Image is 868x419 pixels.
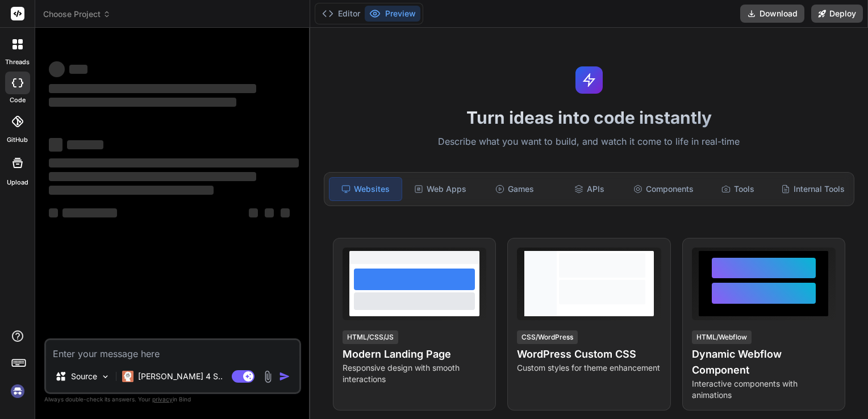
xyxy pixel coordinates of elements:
img: attachment [261,370,274,383]
span: privacy [152,396,173,403]
span: ‌ [67,140,103,149]
div: Web Apps [404,177,477,201]
label: threads [5,57,30,67]
h4: Dynamic Webflow Component [692,346,836,378]
span: ‌ [49,208,58,217]
div: CSS/WordPress [517,330,578,344]
p: Responsive design with smooth interactions [343,362,486,385]
span: ‌ [281,208,290,217]
p: Interactive components with animations [692,378,836,401]
label: code [10,95,26,105]
div: Games [479,177,551,201]
span: ‌ [49,98,236,107]
p: Source [71,371,97,382]
span: ‌ [49,186,214,195]
div: APIs [553,177,625,201]
button: Editor [318,6,365,22]
button: Download [740,5,804,23]
div: Internal Tools [777,177,849,201]
p: [PERSON_NAME] 4 S.. [138,371,223,382]
span: ‌ [49,158,299,167]
span: ‌ [249,208,258,217]
div: HTML/CSS/JS [343,330,398,344]
h1: Turn ideas into code instantly [317,107,861,128]
img: Claude 4 Sonnet [122,371,133,382]
span: ‌ [69,65,87,74]
div: Components [628,177,700,201]
button: Deploy [811,5,863,23]
label: Upload [7,178,28,187]
p: Custom styles for theme enhancement [517,362,661,374]
span: ‌ [49,172,256,181]
h4: WordPress Custom CSS [517,346,661,362]
span: ‌ [49,138,62,152]
p: Describe what you want to build, and watch it come to life in real-time [317,135,861,149]
p: Always double-check its answers. Your in Bind [44,394,301,405]
div: Websites [329,177,402,201]
span: ‌ [265,208,274,217]
span: ‌ [62,208,117,217]
div: Tools [702,177,774,201]
h4: Modern Landing Page [343,346,486,362]
span: Choose Project [43,9,111,20]
img: icon [279,371,290,382]
label: GitHub [7,135,28,145]
span: ‌ [49,61,65,77]
span: ‌ [49,84,256,93]
button: Preview [365,6,420,22]
img: Pick Models [101,372,110,382]
div: HTML/Webflow [692,330,752,344]
img: signin [8,382,27,401]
